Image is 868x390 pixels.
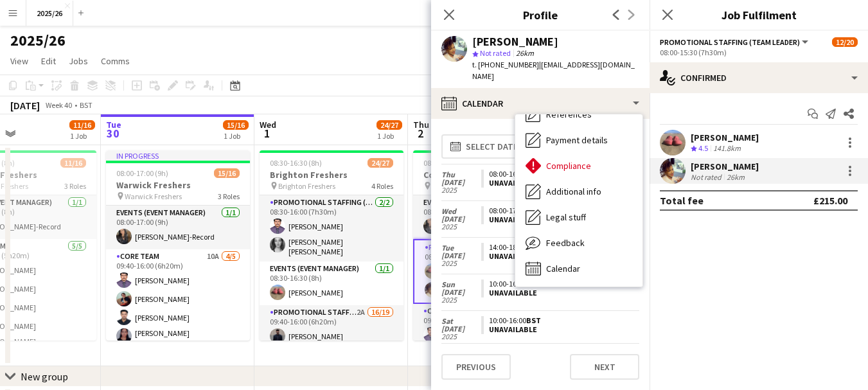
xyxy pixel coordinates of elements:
div: [PERSON_NAME] [691,161,759,172]
span: BST [526,315,541,325]
button: Previous [441,354,511,380]
div: Calendar [431,88,650,119]
div: Unavailable [489,288,634,297]
app-crew-unavailable-period: 08:00-17:00 [481,206,639,224]
span: Tue [106,119,121,130]
app-job-card: 08:30-16:30 (8h)24/27Brighton Freshers Brighton Freshers4 RolesPromotional Staffing (Team Leader)... [260,150,403,341]
span: 2025 [441,223,481,231]
h3: Brighton Freshers [260,169,403,181]
span: Not rated [480,48,511,58]
span: Promotional Staffing (Team Leader) [660,37,800,47]
div: 1 Job [377,131,402,141]
app-job-card: In progress08:00-17:00 (9h)15/16Warwick Freshers Warwick Freshers3 RolesEvents (Event Manager)1/1... [106,150,250,341]
span: 2025 [441,260,481,267]
div: References [515,102,642,127]
span: 15/16 [223,120,249,130]
span: 2 [411,126,429,141]
app-job-card: 08:00-15:30 (7h30m)12/20Coventry Freshers Coventry Freshers4 RolesEvents (Event Manager)1/108:00-... [413,150,557,341]
div: Compliance [515,153,642,179]
div: 141.8km [711,143,743,154]
div: [PERSON_NAME] [472,36,558,48]
app-card-role: Core Team10A4/509:40-16:00 (6h20m)[PERSON_NAME][PERSON_NAME][PERSON_NAME][PERSON_NAME] [PERSON_NAME] [106,249,250,371]
a: Comms [96,53,135,69]
app-crew-unavailable-period: 08:00-16:00 [481,170,639,188]
div: Unavailable [489,215,634,224]
span: 30 [104,126,121,141]
span: [DATE] [441,288,481,296]
span: Jobs [69,55,88,67]
div: Unavailable [489,252,634,261]
div: In progress [106,150,250,161]
app-card-role: Core Team2/209:40-15:00 (5h20m)[PERSON_NAME] [413,304,557,366]
button: Select date [441,134,527,159]
div: Additional info [515,179,642,204]
span: Feedback [546,237,585,249]
h3: Job Fulfilment [650,6,868,23]
span: Compliance [546,160,591,172]
span: Sat [441,317,481,325]
a: Edit [36,53,61,69]
div: 1 Job [70,131,94,141]
button: Promotional Staffing (Team Leader) [660,37,810,47]
span: Brighton Freshers [278,181,335,191]
span: Comms [101,55,130,67]
span: 24/27 [376,120,402,130]
div: Not rated [691,172,724,182]
span: 26km [513,48,536,58]
span: 2025 [441,186,481,194]
div: Payment details [515,127,642,153]
span: 12/20 [832,37,858,47]
div: 26km [724,172,747,182]
app-card-role: Promotional Staffing (Team Leader)2/208:30-16:00 (7h30m)[PERSON_NAME][PERSON_NAME] [PERSON_NAME] [260,195,403,261]
h3: Profile [431,6,650,23]
span: View [10,55,28,67]
div: 08:00-15:30 (7h30m) [660,48,858,57]
app-card-role: Promotional Staffing (Team Leader)2/208:00-15:30 (7h30m)[PERSON_NAME][PERSON_NAME] [413,239,557,304]
button: 2025/26 [26,1,73,26]
span: t. [PHONE_NUMBER] [472,60,539,69]
div: BST [80,100,93,110]
app-card-role: Events (Event Manager)1/108:30-16:30 (8h)[PERSON_NAME] [260,261,403,305]
span: Payment details [546,134,608,146]
span: [DATE] [441,252,481,260]
span: Edit [41,55,56,67]
span: 24/27 [368,158,393,168]
span: Wed [441,208,481,215]
span: 08:00-15:30 (7h30m) [423,158,490,168]
div: 1 Job [224,131,248,141]
span: 3 Roles [64,181,86,191]
span: Wed [260,119,276,130]
span: Calendar [546,263,580,274]
span: Thu [441,171,481,179]
span: 08:30-16:30 (8h) [270,158,322,168]
h1: 2025/26 [10,31,66,50]
span: 2025 [441,333,481,341]
div: Unavailable [489,325,634,334]
div: Total fee [660,194,704,207]
span: Warwick Freshers [125,191,182,201]
span: 3 Roles [218,191,240,201]
div: Feedback [515,230,642,256]
app-crew-unavailable-period: 10:00-16:00 [481,316,639,334]
div: [PERSON_NAME] [691,132,759,143]
span: Week 40 [42,100,75,110]
span: 1 [258,126,276,141]
app-card-role: Events (Event Manager)1/108:00-15:30 (7h30m)[PERSON_NAME]-Record [413,195,557,239]
h3: Coventry Freshers [413,169,557,181]
span: 15/16 [214,168,240,178]
span: 4.5 [698,143,708,153]
div: Confirmed [650,62,868,93]
span: 4 Roles [371,181,393,191]
span: [DATE] [441,215,481,223]
span: [DATE] [441,179,481,186]
span: 11/16 [69,120,95,130]
a: Jobs [64,53,93,69]
span: | [EMAIL_ADDRESS][DOMAIN_NAME] [472,60,635,81]
span: Thu [413,119,429,130]
app-card-role: Events (Event Manager)1/108:00-17:00 (9h)[PERSON_NAME]-Record [106,206,250,249]
span: 11/16 [60,158,86,168]
div: £215.00 [813,194,847,207]
span: 2025 [441,296,481,304]
div: [DATE] [10,99,40,112]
